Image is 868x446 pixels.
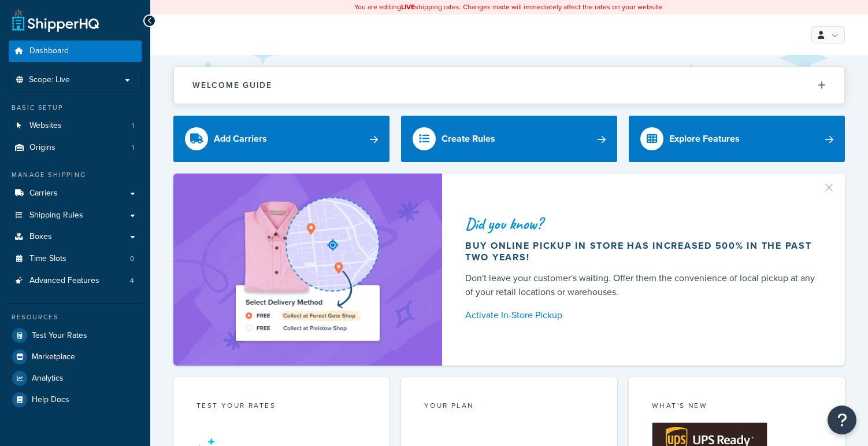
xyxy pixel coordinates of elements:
a: Test Your Rates [9,325,142,346]
div: What's New [652,400,822,414]
a: Advanced Features4 [9,270,142,292]
span: 4 [130,276,134,286]
span: Help Docs [32,395,69,405]
img: ad-shirt-map-b0359fc47e01cab431d101c4b569394f6a03f54285957d908178d52f29eb9668.png [203,191,412,348]
a: Websites1 [9,115,142,137]
span: Marketplace [32,352,75,362]
div: Your Plan [424,400,594,414]
span: 0 [130,254,134,264]
li: Advanced Features [9,270,142,292]
div: Add Carriers [214,131,267,147]
a: Dashboard [9,40,142,62]
a: Activate In-Store Pickup [465,307,817,323]
span: Scope: Live [29,75,70,85]
div: Buy online pickup in store has increased 500% in the past two years! [465,240,817,263]
a: Time Slots0 [9,248,142,270]
span: 1 [132,143,134,153]
b: LIVE [401,2,415,12]
a: Shipping Rules [9,205,142,226]
span: Carriers [29,189,58,198]
h2: Welcome Guide [192,81,272,90]
span: Boxes [29,232,52,242]
span: 1 [132,121,134,131]
a: Marketplace [9,347,142,367]
a: Add Carriers [173,116,390,162]
a: Help Docs [9,389,142,410]
div: Manage Shipping [9,170,142,180]
span: Websites [29,121,62,131]
div: Explore Features [669,131,740,147]
button: Open Resource Center [828,406,856,434]
li: Origins [9,137,142,159]
div: Did you know? [465,216,817,232]
div: Resources [9,312,142,322]
div: Don't leave your customer's waiting. Offer them the convenience of local pickup at any of your re... [465,271,817,299]
li: Time Slots [9,248,142,270]
div: Test your rates [196,400,366,414]
a: Create Rules [401,116,617,162]
button: Welcome Guide [174,67,844,104]
span: Test Your Rates [32,331,87,341]
a: Boxes [9,226,142,248]
a: Origins1 [9,137,142,159]
div: Basic Setup [9,103,142,113]
a: Analytics [9,368,142,389]
span: Time Slots [29,254,66,264]
span: Analytics [32,374,64,384]
div: Create Rules [442,131,495,147]
span: Shipping Rules [29,211,83,220]
a: Carriers [9,183,142,204]
span: Origins [29,143,55,153]
span: Dashboard [29,46,69,56]
span: Advanced Features [29,276,99,286]
a: Explore Features [629,116,845,162]
li: Websites [9,115,142,137]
